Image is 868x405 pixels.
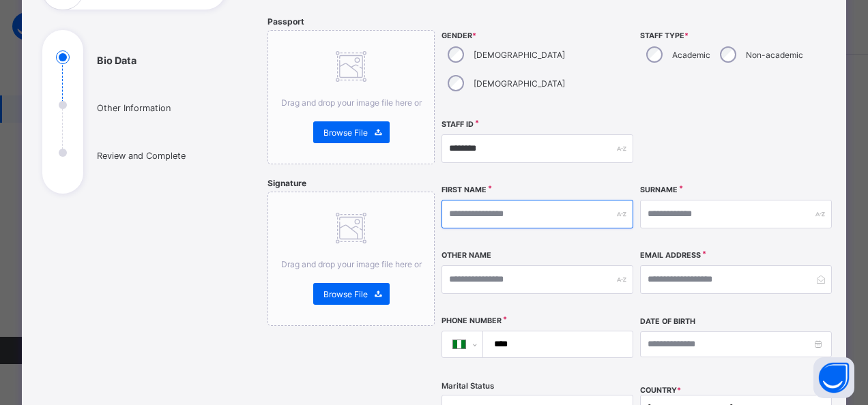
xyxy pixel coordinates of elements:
div: Drag and drop your image file here orBrowse File [267,30,435,164]
span: Browse File [323,289,368,299]
label: Surname [640,185,678,194]
span: Passport [267,16,304,27]
label: First Name [442,185,487,194]
span: Drag and drop your image file here or [281,97,422,108]
span: Signature [267,178,306,188]
label: Academic [672,50,710,60]
label: Date of Birth [640,317,695,326]
span: Marital Status [442,381,494,391]
button: Open asap [813,357,854,398]
label: Phone Number [442,316,502,325]
div: Drag and drop your image file here orBrowse File [267,192,435,326]
label: [DEMOGRAPHIC_DATA] [474,50,565,60]
span: Drag and drop your image file here or [281,259,422,269]
span: Browse File [323,127,368,138]
label: Other Name [442,251,491,260]
span: Staff Type [640,31,832,40]
span: Gender [442,31,633,40]
label: [DEMOGRAPHIC_DATA] [474,78,565,89]
span: COUNTRY [640,386,681,395]
label: Staff ID [442,120,474,129]
label: Non-academic [746,50,803,60]
label: Email Address [640,251,701,260]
